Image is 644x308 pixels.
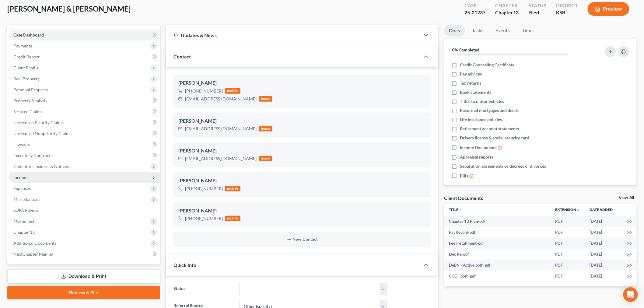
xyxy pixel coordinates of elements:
[13,197,40,202] span: Miscellaneous
[9,139,160,150] a: Lawsuits
[623,287,638,302] div: Open Intercom Messenger
[590,207,617,212] a: Date Added expand_more
[173,262,196,268] span: Quick Info
[588,2,629,16] button: Preview
[449,207,462,212] a: Titleunfold_more
[170,283,236,295] label: Status
[513,9,519,15] span: 13
[551,249,585,260] td: PDF
[13,229,35,235] span: Chapter 13
[551,238,585,249] td: PDF
[13,164,69,169] span: Codebtors Insiders & Notices
[13,186,31,191] span: Expenses
[13,54,40,59] span: Credit Report
[460,145,497,151] span: Income Documents
[178,117,426,125] div: [PERSON_NAME]
[551,271,585,282] td: PDF
[551,216,585,227] td: PDF
[460,135,530,141] span: Drivers license & social security card
[225,216,240,221] div: mobile
[585,216,622,227] td: [DATE]
[9,128,160,139] a: Unsecured Nonpriority Claims
[178,207,426,215] div: [PERSON_NAME]
[517,25,539,37] a: Timer
[460,80,481,86] span: Tax returns
[178,177,426,184] div: [PERSON_NAME]
[585,238,622,249] td: [DATE]
[9,51,160,62] a: Credit Report
[460,98,504,104] span: Titles to motor vehicles
[460,107,519,114] span: Recorded mortgages and deeds
[444,260,551,271] td: DeBN - Active both-pdf
[9,249,160,260] a: NextChapter Mailing
[13,109,43,114] span: Secured Claims
[13,153,52,158] span: Executory Contracts
[464,9,485,16] div: 25-21237
[614,208,617,212] i: expand_more
[460,71,482,77] span: Pay advices
[551,260,585,271] td: PDF
[585,260,622,271] td: [DATE]
[9,95,160,106] a: Property Analysis
[444,249,551,260] td: Dec Re-pdf
[185,126,257,132] div: [EMAIL_ADDRESS][DOMAIN_NAME]
[13,98,47,103] span: Property Analysis
[444,227,551,238] td: PayRecord-pdf
[460,117,502,123] span: Life insurance policies
[13,87,48,92] span: Personal Property
[444,271,551,282] td: CCC - both-pdf
[460,89,492,95] span: Bank statements
[460,154,493,160] span: Appraisal reports
[13,43,32,48] span: Payments
[585,227,622,238] td: [DATE]
[185,88,223,94] div: [PHONE_NUMBER]
[13,240,56,246] span: Additional Documents
[9,150,160,161] a: Executory Contracts
[444,195,483,201] div: Client Documents
[528,2,546,9] div: Status
[460,163,546,169] span: Separation agreements or decrees of divorces
[225,186,240,191] div: mobile
[556,2,578,9] div: District
[460,62,515,68] span: Credit Counseling Certificate
[7,269,160,284] a: Download & Print
[460,173,468,179] span: Bills
[13,142,30,147] span: Lawsuits
[13,120,64,125] span: Unsecured Priority Claims
[460,126,519,132] span: Retirement account statements
[13,76,40,81] span: Real Property
[13,251,53,257] span: NextChapter Mailing
[225,88,240,94] div: mobile
[173,54,191,59] span: Contact
[555,207,580,212] a: Extensionunfold_more
[185,186,223,192] div: [PHONE_NUMBER]
[464,2,485,9] div: Case
[585,249,622,260] td: [DATE]
[9,106,160,117] a: Secured Claims
[495,9,519,16] div: Chapter
[13,175,27,180] span: Income
[619,196,634,200] a: View All
[185,96,257,102] div: [EMAIL_ADDRESS][DOMAIN_NAME]
[13,32,44,37] span: Case Dashboard
[178,79,426,87] div: [PERSON_NAME]
[185,156,257,162] div: [EMAIL_ADDRESS][DOMAIN_NAME]
[173,32,413,38] div: Updates & News
[13,219,34,224] span: Means Test
[13,131,72,136] span: Unsecured Nonpriority Claims
[495,2,519,9] div: Chapter
[13,65,39,70] span: Client Profile
[259,96,272,102] div: home
[185,215,223,222] div: [PHONE_NUMBER]
[576,208,580,212] i: unfold_more
[259,126,272,131] div: home
[491,25,515,37] a: Events
[444,25,465,37] a: Docs
[452,47,480,52] strong: 0% Completed
[459,208,462,212] i: unfold_more
[9,30,160,40] a: Case Dashboard
[13,208,39,213] span: SOFA Review
[585,271,622,282] td: [DATE]
[178,237,426,242] button: New Contact
[467,25,488,37] a: Tasks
